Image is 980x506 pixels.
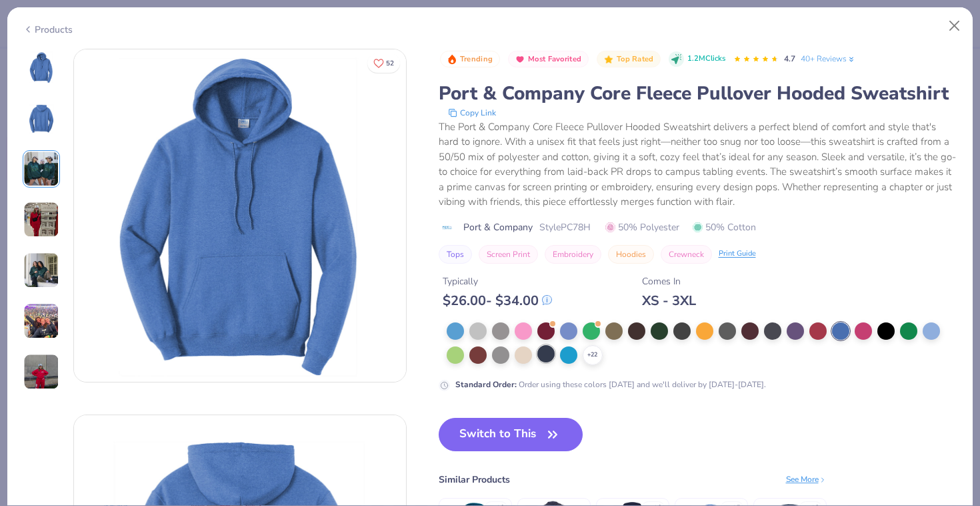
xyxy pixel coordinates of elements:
[23,252,59,288] img: User generated content
[661,245,712,264] button: Crewneck
[528,55,581,63] span: Most Favorited
[479,245,538,264] button: Screen Print
[801,53,856,65] a: 40+ Reviews
[439,473,510,487] div: Similar Products
[74,49,406,382] img: Front
[439,245,472,264] button: Tops
[443,274,552,288] div: Typically
[463,220,533,234] span: Port & Company
[386,60,394,67] span: 52
[443,292,552,309] div: $ 26.00 - $ 34.00
[439,81,958,106] div: Port & Company Core Fleece Pullover Hooded Sweatshirt
[603,54,614,65] img: Top Rated sort
[23,354,59,390] img: User generated content
[25,102,57,134] img: Back
[23,151,59,187] img: User generated content
[605,220,679,234] span: 50% Polyester
[545,245,601,264] button: Embroidery
[719,248,756,260] div: Print Guide
[439,418,583,451] button: Switch to This
[455,378,766,391] div: Order using these colors [DATE] and we'll deliver by [DATE]-[DATE].
[608,245,654,264] button: Hoodies
[587,350,597,360] span: + 22
[515,54,525,65] img: Most Favorited sort
[440,51,500,68] button: Badge Button
[23,202,59,238] img: User generated content
[733,49,779,70] div: 4.7 Stars
[687,53,725,65] span: 1.2M Clicks
[508,51,589,68] button: Badge Button
[942,13,967,39] button: Close
[439,222,457,233] img: brand logo
[784,53,795,64] span: 4.7
[444,106,500,119] button: copy to clipboard
[447,54,457,65] img: Trending sort
[439,119,958,210] div: The Port & Company Core Fleece Pullover Hooded Sweatshirt delivers a perfect blend of comfort and...
[460,55,493,63] span: Trending
[642,274,696,288] div: Comes In
[367,53,400,73] button: Like
[642,292,696,309] div: XS - 3XL
[25,51,57,83] img: Front
[693,220,756,234] span: 50% Cotton
[786,473,827,485] div: See More
[23,303,59,339] img: User generated content
[23,23,73,37] div: Products
[539,220,591,234] span: Style PC78H
[455,379,517,390] strong: Standard Order :
[597,51,661,68] button: Badge Button
[617,55,654,63] span: Top Rated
